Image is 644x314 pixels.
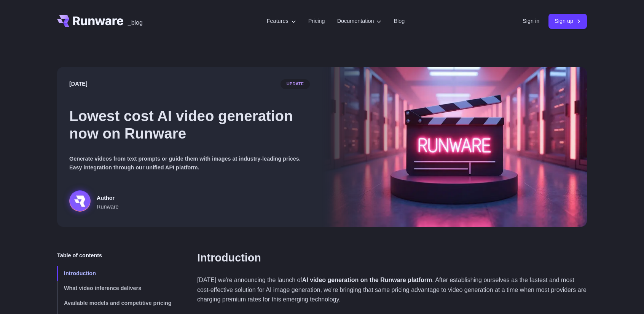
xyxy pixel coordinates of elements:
[64,300,172,306] span: Available models and competitive pricing
[308,17,325,26] a: Pricing
[128,15,143,27] a: _blog
[197,251,261,265] a: Introduction
[57,296,173,311] a: Available models and competitive pricing
[69,80,88,88] time: [DATE]
[523,17,539,26] a: Sign in
[267,17,296,26] label: Features
[69,107,310,142] h1: Lowest cost AI video generation now on Runware
[394,17,405,26] a: Blog
[57,15,123,27] a: Go to /
[97,194,119,202] span: Author
[69,190,119,215] a: Neon-lit movie clapperboard with the word 'RUNWARE' in a futuristic server room Author Runware
[57,281,173,296] a: What video inference delivers
[69,155,310,172] p: Generate videos from text prompts or guide them with images at industry-leading prices. Easy inte...
[322,67,587,227] img: Neon-lit movie clapperboard with the word 'RUNWARE' in a futuristic server room
[548,14,587,29] a: Sign up
[64,285,141,291] span: What video inference delivers
[57,251,102,260] span: Table of contents
[337,17,382,26] label: Documentation
[64,270,96,276] span: Introduction
[281,79,310,89] span: update
[57,266,173,281] a: Introduction
[302,277,432,283] strong: AI video generation on the Runware platform
[128,20,143,26] span: _blog
[97,202,119,211] span: Runware
[197,275,587,304] p: [DATE] we're announcing the launch of . After establishing ourselves as the fastest and most cost...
